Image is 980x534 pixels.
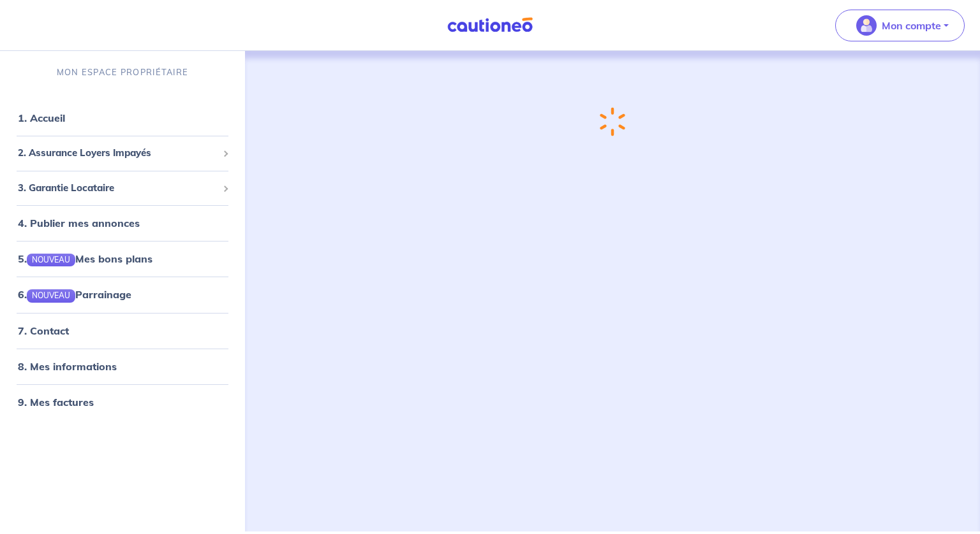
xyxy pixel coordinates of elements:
span: 3. Garantie Locataire [18,181,218,196]
div: 7. Contact [5,318,240,343]
div: 4. Publier mes annonces [5,210,240,236]
div: 3. Garantie Locataire [5,176,240,201]
a: 9. Mes factures [18,396,94,408]
a: 8. Mes informations [18,360,117,373]
button: illu_account_valid_menu.svgMon compte [835,10,965,41]
a: 7. Contact [18,324,69,337]
div: 6.NOUVEAUParrainage [5,282,240,307]
div: 8. Mes informations [5,354,240,379]
a: 4. Publier mes annonces [18,217,140,229]
div: 9. Mes factures [5,389,240,415]
div: 5.NOUVEAUMes bons plans [5,246,240,271]
p: MON ESPACE PROPRIÉTAIRE [57,66,188,78]
a: 6.NOUVEAUParrainage [18,288,131,301]
span: 2. Assurance Loyers Impayés [18,146,218,161]
img: loading-spinner [598,105,628,138]
img: Cautioneo [442,17,538,33]
div: 1. Accueil [5,105,240,131]
p: Mon compte [882,18,941,33]
img: illu_account_valid_menu.svg [856,15,877,36]
a: 5.NOUVEAUMes bons plans [18,252,152,265]
a: 1. Accueil [18,112,65,124]
div: 2. Assurance Loyers Impayés [5,141,240,166]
